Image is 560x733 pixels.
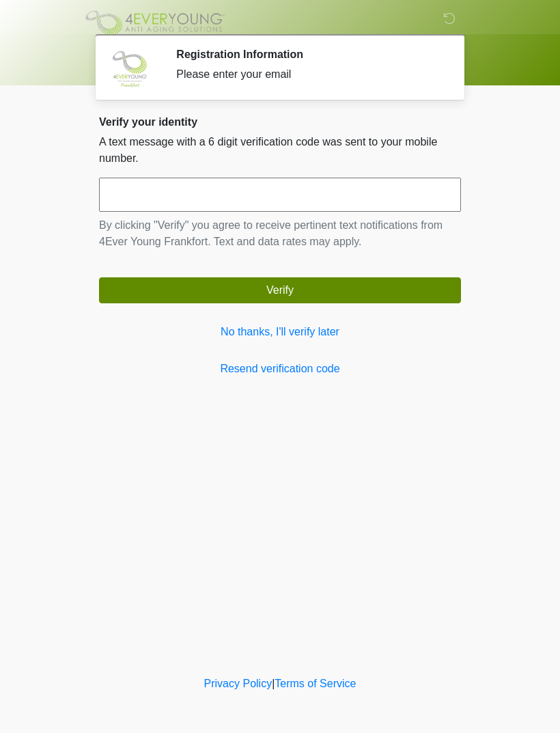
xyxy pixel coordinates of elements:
p: A text message with a 6 digit verification code was sent to your mobile number. [99,134,461,167]
p: By clicking "Verify" you agree to receive pertinent text notifications from 4Ever Young Frankfort... [99,217,461,250]
h2: Registration Information [176,48,440,61]
a: No thanks, I'll verify later [99,324,461,340]
div: Please enter your email [176,66,440,83]
a: Privacy Policy [204,678,272,689]
img: 4Ever Young Frankfort Logo [85,10,225,35]
h2: Verify your identity [99,115,461,128]
img: Agent Avatar [109,48,150,89]
a: Resend verification code [99,361,461,377]
a: Terms of Service [275,678,356,689]
button: Verify [99,277,461,303]
a: | [272,678,275,689]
